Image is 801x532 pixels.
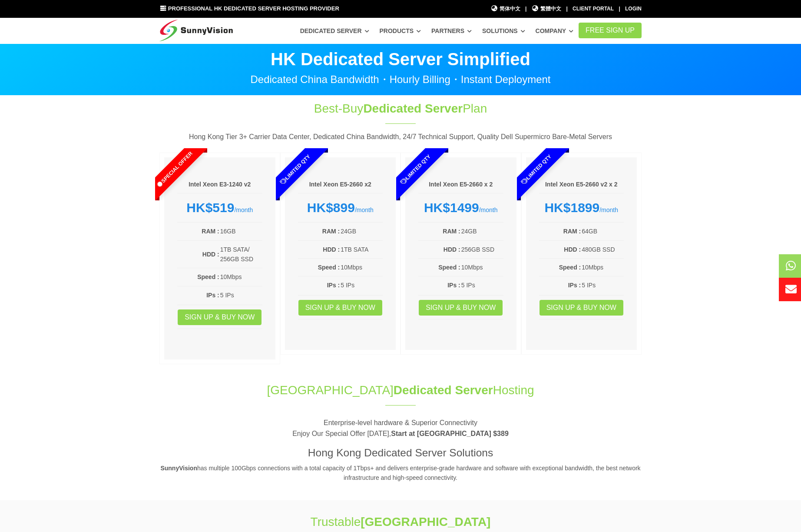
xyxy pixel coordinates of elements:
[625,6,642,12] a: Login
[443,228,460,235] b: RAM :
[159,50,642,68] p: HK Dedicated Server Simplified
[323,246,340,253] b: HDD :
[391,430,509,437] strong: Start at [GEOGRAPHIC_DATA] $389
[424,200,479,215] strong: HK$1499
[418,200,503,216] div: /month
[419,300,503,316] a: Sign up & Buy Now
[322,228,340,235] b: RAM :
[202,251,219,258] b: HDD :
[379,133,452,206] span: Limited Qty
[159,74,642,85] p: Dedicated China Bandwidth・Hourly Billing・Instant Deployment
[581,262,624,273] td: 10Mbps
[500,133,573,206] span: Limited Qty
[177,200,262,216] div: /month
[340,226,383,236] td: 24GB
[568,282,581,289] b: IPs :
[579,23,642,38] a: FREE Sign Up
[177,180,262,189] h6: Intel Xeon E3-1240 v2
[318,264,340,271] b: Speed :
[539,180,624,189] h6: Intel Xeon E5-2660 v2 x 2
[340,262,383,273] td: 10Mbps
[544,200,599,215] strong: HK$1899
[539,200,624,216] div: /month
[581,244,624,255] td: 480GB SSD
[178,309,261,325] a: Sign up & Buy Now
[361,515,490,529] strong: [GEOGRAPHIC_DATA]
[461,244,503,255] td: 256GB SSD
[447,282,460,289] b: IPs :
[300,23,369,39] a: Dedicated Server
[220,272,262,282] td: 10Mbps
[206,292,219,299] b: IPs :
[619,5,620,13] li: |
[559,264,581,271] b: Speed :
[573,6,614,12] a: Client Portal
[461,280,503,290] td: 5 IPs
[168,5,339,12] span: Professional HK Dedicated Server Hosting Provider
[159,131,642,143] p: Hong Kong Tier 3+ Carrier Data Center, Dedicated China Bandwidth, 24/7 Technical Support, Quality...
[256,100,545,117] h1: Best-Buy Plan
[379,23,421,39] a: Products
[418,180,503,189] h6: Intel Xeon E5-2660 x 2
[138,133,211,206] span: Special Offer
[581,226,624,236] td: 64GB
[540,300,623,316] a: Sign up & Buy Now
[461,262,503,273] td: 10Mbps
[197,273,219,280] b: Speed :
[340,244,383,255] td: 1TB SATA
[307,200,355,215] strong: HK$899
[363,102,463,115] span: Dedicated Server
[159,382,642,399] h1: [GEOGRAPHIC_DATA] Hosting
[563,228,581,235] b: RAM :
[536,23,574,39] a: Company
[186,200,234,215] strong: HK$519
[327,282,340,289] b: IPs :
[461,226,503,236] td: 24GB
[482,23,525,39] a: Solutions
[159,463,642,483] p: has multiple 100Gbps connections with a total capacity of 1Tbps+ and delivers enterprise-grade ha...
[159,446,642,460] h3: Hong Kong Dedicated Server Solutions
[532,5,562,13] a: 繁體中文
[220,244,262,265] td: 1TB SATA/ 256GB SSD
[298,300,382,316] a: Sign up & Buy Now
[220,226,262,236] td: 16GB
[340,280,383,290] td: 5 IPs
[581,280,624,290] td: 5 IPs
[202,228,219,235] b: RAM :
[394,383,493,397] span: Dedicated Server
[566,5,567,13] li: |
[431,23,472,39] a: Partners
[444,246,460,253] b: HDD :
[298,180,383,189] h6: Intel Xeon E5-2660 x2
[438,264,460,271] b: Speed :
[564,246,581,253] b: HDD :
[258,133,331,206] span: Limited Qty
[159,417,642,439] p: Enterprise-level hardware & Superior Connectivity Enjoy Our Special Offer [DATE],
[490,5,520,13] a: 简体中文
[298,200,383,216] div: /month
[160,465,197,472] strong: SunnyVision
[256,513,545,530] h1: Trustable
[525,5,526,13] li: |
[220,290,262,300] td: 5 IPs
